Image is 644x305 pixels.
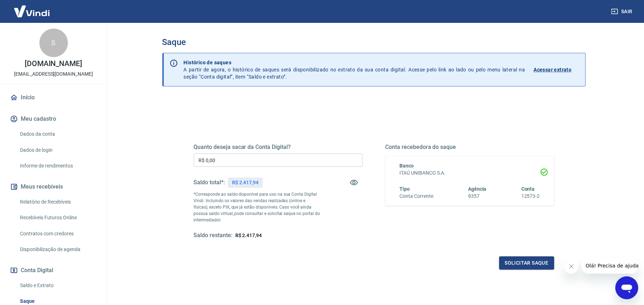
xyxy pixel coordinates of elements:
[610,5,635,18] button: Sair
[17,242,98,257] a: Disponibilização de agenda
[17,278,98,293] a: Saldo e Extrato
[400,169,540,177] h6: ITAÚ UNIBANCO S.A.
[17,210,98,225] a: Recebíveis Futuros Online
[9,111,98,127] button: Meu cadastro
[39,29,68,57] div: S
[521,192,540,200] h6: 12573-2
[194,232,232,239] h5: Saldo restante:
[400,163,414,169] span: Banco
[25,60,82,67] p: [DOMAIN_NAME]
[232,179,259,186] p: R$ 2.417,94
[17,127,98,141] a: Dados da conta
[385,144,554,151] h5: Conta recebedora do saque
[534,66,572,73] p: Acessar extrato
[9,0,55,22] img: Vindi
[564,259,579,274] iframe: Fechar mensagem
[194,191,320,223] p: *Corresponde ao saldo disponível para uso na sua Conta Digital Vindi. Incluindo os valores das ve...
[400,186,410,192] span: Tipo
[615,276,638,299] iframe: Botão para abrir a janela de mensagens
[499,256,554,270] button: Solicitar saque
[14,70,93,78] p: [EMAIL_ADDRESS][DOMAIN_NAME]
[534,59,580,80] a: Acessar extrato
[235,232,262,238] span: R$ 2.417,94
[4,5,60,11] span: Olá! Precisa de ajuda?
[468,186,487,192] span: Agência
[194,179,225,186] h5: Saldo total*:
[9,262,98,278] button: Conta Digital
[9,90,98,105] a: Início
[17,226,98,241] a: Contratos com credores
[194,144,363,151] h5: Quanto deseja sacar da Conta Digital?
[17,159,98,173] a: Informe de rendimentos
[162,37,586,47] h3: Saque
[521,186,535,192] span: Conta
[400,192,433,200] h6: Conta Corrente
[9,179,98,195] button: Meus recebíveis
[17,195,98,209] a: Relatório de Recebíveis
[17,143,98,157] a: Dados de login
[468,192,487,200] h6: 9357
[581,258,638,274] iframe: Mensagem da empresa
[184,59,525,66] p: Histórico de saques
[184,59,525,80] p: A partir de agora, o histórico de saques será disponibilizado no extrato da sua conta digital. Ac...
